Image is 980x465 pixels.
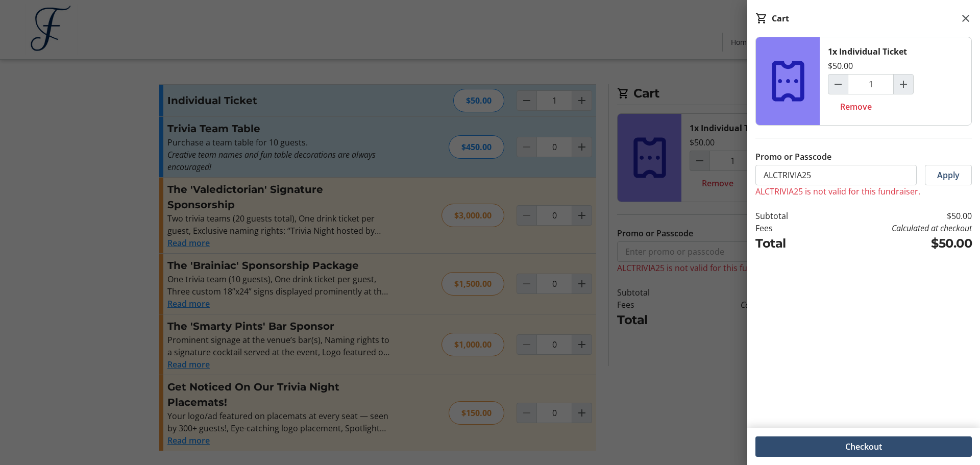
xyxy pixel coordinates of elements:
[828,96,884,117] button: Remove
[848,74,894,94] input: Individual Ticket Quantity
[840,101,872,113] span: Remove
[755,436,972,457] button: Checkout
[755,234,818,253] td: Total
[828,75,848,94] button: Decrement by one
[828,45,907,58] div: 1x Individual Ticket
[818,234,972,253] td: $50.00
[755,210,818,222] td: Subtotal
[818,222,972,234] td: Calculated at checkout
[772,12,789,25] div: Cart
[818,210,972,222] td: $50.00
[755,165,917,185] input: Enter promo or passcode
[925,165,972,185] button: Apply
[755,151,831,163] label: Promo or Passcode
[828,60,853,72] div: $50.00
[755,185,972,198] p: ALCTRIVIA25 is not valid for this fundraiser.
[894,75,913,94] button: Increment by one
[755,222,818,234] td: Fees
[937,169,960,181] span: Apply
[845,440,882,453] span: Checkout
